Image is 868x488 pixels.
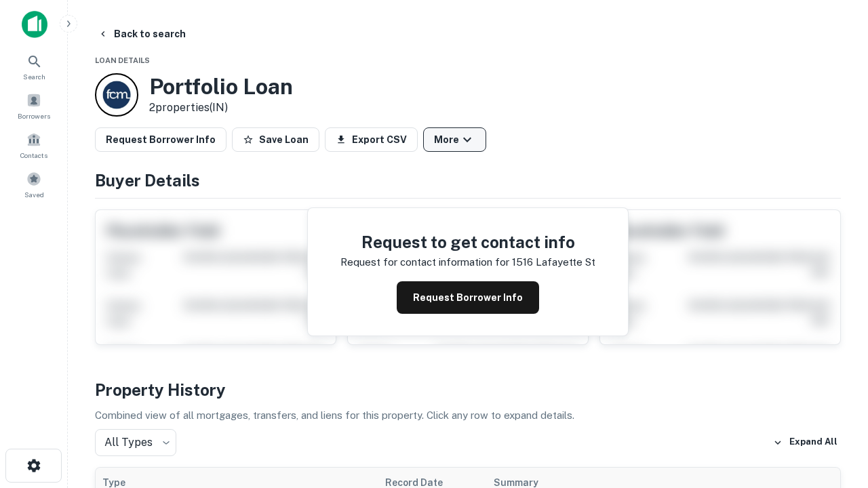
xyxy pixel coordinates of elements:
img: capitalize-icon.png [22,11,47,38]
button: Request Borrower Info [397,281,539,314]
a: Search [4,48,64,85]
button: Back to search [92,22,191,46]
span: Saved [24,189,44,200]
span: Borrowers [18,110,50,121]
span: Search [23,71,45,82]
div: All Types [95,429,176,456]
span: Loan Details [95,56,150,64]
button: More [423,127,486,152]
a: Borrowers [4,87,64,124]
button: Expand All [770,432,841,453]
iframe: Chat Widget [800,380,868,445]
h4: Buyer Details [95,168,841,192]
p: 2 properties (IN) [149,100,293,116]
span: Contacts [20,150,47,161]
p: Combined view of all mortgages, transfers, and liens for this property. Click any row to expand d... [95,407,841,424]
p: 1516 lafayette st [512,254,595,270]
h3: Portfolio Loan [149,74,293,100]
button: Save Loan [232,127,319,152]
h4: Request to get contact info [340,230,595,254]
button: Export CSV [325,127,418,152]
a: Contacts [4,127,64,163]
p: Request for contact information for [340,254,509,270]
a: Saved [4,166,64,203]
button: Request Borrower Info [95,127,226,152]
h4: Property History [95,378,841,402]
